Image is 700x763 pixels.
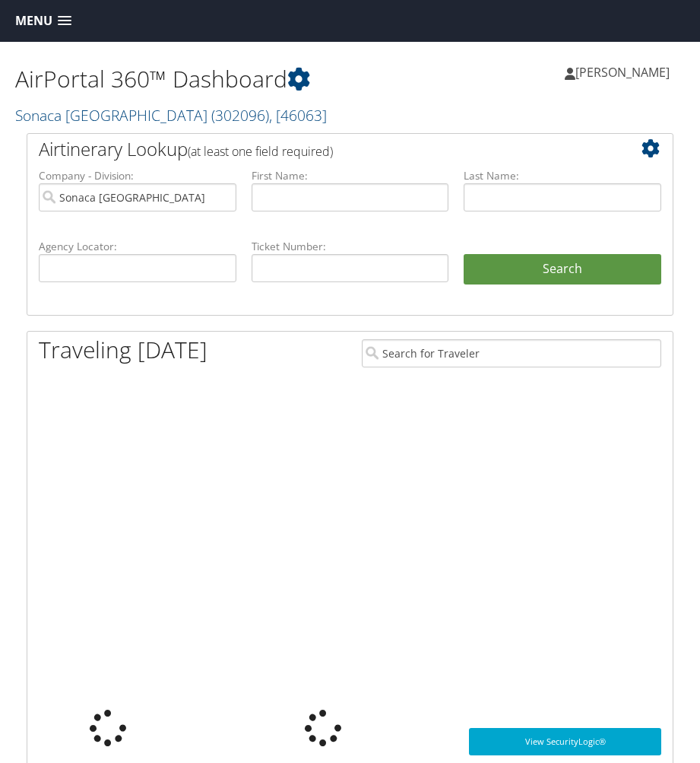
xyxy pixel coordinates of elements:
h2: Airtinerary Lookup [39,136,607,162]
h1: Traveling [DATE] [39,334,207,366]
label: Company - Division: [39,168,236,183]
button: Search [464,254,661,285]
span: , [ 46063 ] [269,105,327,126]
label: Agency Locator: [39,239,236,254]
label: First Name: [252,168,449,183]
span: ( 302096 ) [211,105,269,126]
a: [PERSON_NAME] [565,49,685,95]
span: (at least one field required) [188,143,333,160]
label: Last Name: [464,168,661,183]
a: Menu [8,8,79,33]
input: Search for Traveler [362,339,662,367]
a: View SecurityLogic® [469,728,661,755]
span: Menu [15,14,52,28]
h1: AirPortal 360™ Dashboard [15,63,350,95]
a: Sonaca [GEOGRAPHIC_DATA] [15,105,327,126]
span: [PERSON_NAME] [575,64,670,81]
label: Ticket Number: [252,239,449,254]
